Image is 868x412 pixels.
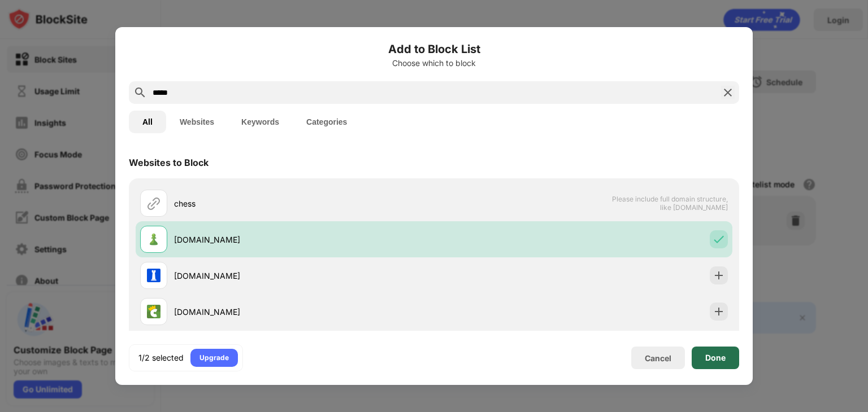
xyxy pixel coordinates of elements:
[174,270,434,282] div: [DOMAIN_NAME]
[138,352,184,363] div: 1/2 selected
[147,269,160,282] img: favicons
[129,157,209,168] div: Websites to Block
[147,196,160,210] img: url.svg
[199,352,229,363] div: Upgrade
[147,233,160,246] img: favicons
[133,86,147,99] img: search.svg
[166,111,228,133] button: Websites
[129,59,739,68] div: Choose which to block
[129,41,739,58] h6: Add to Block List
[174,306,434,318] div: [DOMAIN_NAME]
[645,353,671,363] div: Cancel
[228,111,293,133] button: Keywords
[174,198,434,209] div: chess
[129,111,166,133] button: All
[721,86,735,99] img: search-close
[705,353,726,362] div: Done
[611,195,728,212] span: Please include full domain structure, like [DOMAIN_NAME]
[147,305,160,318] img: favicons
[174,234,434,246] div: [DOMAIN_NAME]
[293,111,361,133] button: Categories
